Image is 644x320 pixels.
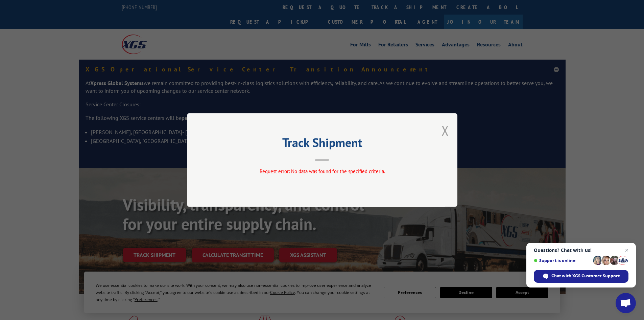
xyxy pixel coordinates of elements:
span: Chat with XGS Customer Support [551,273,620,279]
span: Support is online [534,258,591,263]
button: Close modal [442,122,449,140]
span: Questions? Chat with us! [534,248,628,253]
a: Open chat [616,293,636,313]
span: Request error: No data was found for the specified criteria. [259,168,385,174]
h2: Track Shipment [221,138,424,151]
span: Chat with XGS Customer Support [534,270,628,283]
